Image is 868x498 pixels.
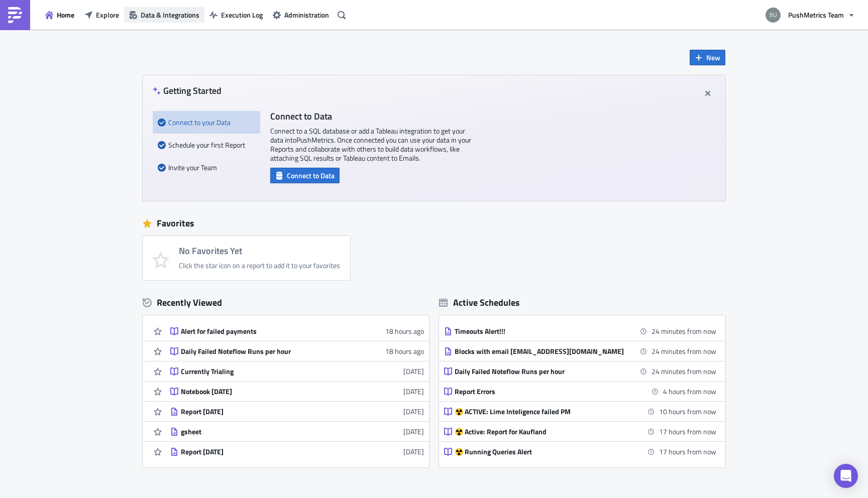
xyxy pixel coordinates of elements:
[221,10,263,20] span: Execution Log
[706,52,720,63] span: New
[659,406,716,417] time: 2025-10-10 00:00
[181,447,357,456] div: Report [DATE]
[287,170,335,181] span: Connect to Data
[690,50,725,65] button: New
[455,447,630,456] div: ☢️ Running Queries Alert
[385,346,424,356] time: 2025-10-08T18:01:05Z
[181,427,357,436] div: gsheet
[143,295,429,310] div: Recently Viewed
[403,426,424,437] time: 2025-08-03T20:52:18Z
[153,85,222,96] h4: Getting Started
[141,10,199,20] span: Data & Integrations
[403,406,424,417] time: 2025-08-27T15:03:58Z
[834,464,858,488] div: Open Intercom Messenger
[181,347,357,356] div: Daily Failed Noteflow Runs per hour
[444,402,716,421] a: ☢️ ACTIVE: Lime Inteligence failed PM10 hours from now
[659,426,716,437] time: 2025-10-10 07:00
[659,446,716,457] time: 2025-10-10 07:00
[663,386,716,397] time: 2025-10-09 18:00
[439,297,520,308] div: Active Schedules
[204,7,268,23] button: Execution Log
[403,386,424,397] time: 2025-08-27T15:04:18Z
[170,402,424,421] a: Report [DATE][DATE]
[158,134,255,156] div: Schedule your first Report
[57,10,74,20] span: Home
[181,387,357,396] div: Notebook [DATE]
[455,427,630,436] div: ☢️ Active: Report for Kaufland
[652,366,716,377] time: 2025-10-09 14:00
[455,347,630,356] div: Blocks with email [EMAIL_ADDRESS][DOMAIN_NAME]
[124,7,204,23] button: Data & Integrations
[455,327,630,336] div: Timeouts Alert!!!
[444,442,716,461] a: ☢️ Running Queries Alert17 hours from now
[179,261,340,270] div: Click the star icon on a report to add it to your favorites
[270,168,340,183] button: Connect to Data
[455,407,630,416] div: ☢️ ACTIVE: Lime Inteligence failed PM
[444,382,716,401] a: Report Errors4 hours from now
[143,216,725,231] div: Favorites
[403,366,424,377] time: 2025-08-28T10:33:07Z
[181,327,357,336] div: Alert for failed payments
[403,446,424,457] time: 2025-08-01T22:55:32Z
[170,321,424,341] a: Alert for failed payments18 hours ago
[7,7,23,23] img: PushMetrics
[170,382,424,401] a: Notebook [DATE][DATE]
[270,169,340,180] a: Connect to Data
[652,346,716,356] time: 2025-10-09 14:00
[96,10,119,20] span: Explore
[158,111,255,134] div: Connect to your Data
[179,246,340,256] h4: No Favorites Yet
[444,361,716,381] a: Daily Failed Noteflow Runs per hour24 minutes from now
[444,321,716,341] a: Timeouts Alert!!!24 minutes from now
[181,407,357,416] div: Report [DATE]
[79,7,124,23] button: Explore
[385,326,424,336] time: 2025-10-08T18:01:49Z
[270,127,471,163] p: Connect to a SQL database or add a Tableau integration to get your data into PushMetrics . Once c...
[765,7,782,24] img: Avatar
[444,341,716,361] a: Blocks with email [EMAIL_ADDRESS][DOMAIN_NAME]24 minutes from now
[270,111,471,121] h4: Connect to Data
[268,7,334,23] button: Administration
[455,387,630,396] div: Report Errors
[170,341,424,361] a: Daily Failed Noteflow Runs per hour18 hours ago
[788,10,844,20] span: PushMetrics Team
[170,361,424,381] a: Currently Trialing[DATE]
[170,422,424,441] a: gsheet[DATE]
[652,326,716,336] time: 2025-10-09 14:00
[158,156,255,179] div: Invite your Team
[444,422,716,441] a: ☢️ Active: Report for Kaufland17 hours from now
[759,4,860,26] button: PushMetrics Team
[455,367,630,376] div: Daily Failed Noteflow Runs per hour
[40,7,79,23] button: Home
[284,10,329,20] span: Administration
[181,367,357,376] div: Currently Trialing
[170,442,424,461] a: Report [DATE][DATE]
